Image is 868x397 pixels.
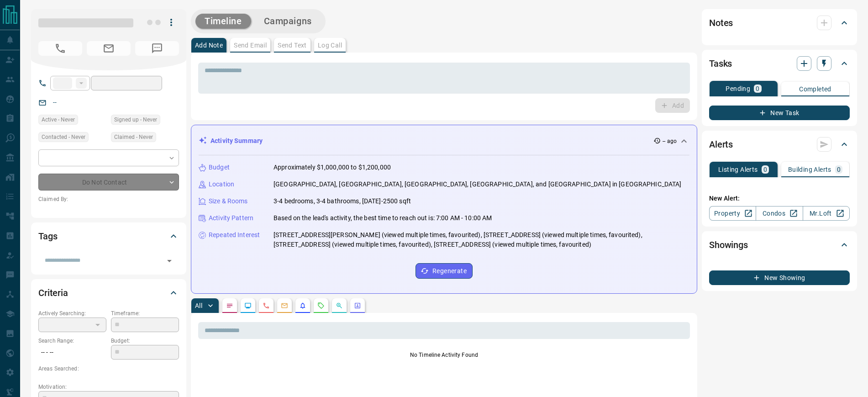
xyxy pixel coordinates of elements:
button: New Task [709,106,850,120]
p: Location [209,180,234,189]
h2: Tags [38,229,57,243]
p: All [195,302,202,309]
a: -- [53,99,57,106]
p: -- - -- [38,345,106,360]
span: Claimed - Never [114,132,153,142]
p: Claimed By: [38,195,179,203]
p: -- ago [663,137,677,145]
svg: Listing Alerts [299,302,306,309]
p: Motivation: [38,383,179,391]
p: Repeated Interest [209,230,260,240]
p: [GEOGRAPHIC_DATA], [GEOGRAPHIC_DATA], [GEOGRAPHIC_DATA], [GEOGRAPHIC_DATA], and [GEOGRAPHIC_DATA]... [274,180,682,189]
div: Notes [709,12,850,34]
svg: Agent Actions [354,302,361,309]
svg: Emails [281,302,288,309]
button: New Showing [709,270,850,285]
div: Showings [709,234,850,256]
svg: Requests [317,302,325,309]
h2: Alerts [709,137,733,152]
div: Activity Summary-- ago [199,132,689,149]
p: Size & Rooms [209,196,248,206]
button: Timeline [195,14,251,29]
svg: Opportunities [336,302,343,309]
button: Open [163,254,176,267]
p: Areas Searched: [38,365,179,373]
button: Regenerate [416,263,473,279]
p: Actively Searching: [38,309,106,318]
p: Activity Pattern [209,213,253,223]
p: 3-4 bedrooms, 3-4 bathrooms, [DATE]-2500 sqft [274,196,411,206]
h2: Criteria [38,286,68,300]
p: Approximately $1,000,000 to $1,200,000 [274,163,391,172]
button: Campaigns [255,14,321,29]
p: No Timeline Activity Found [198,351,690,359]
a: Condos [756,206,803,221]
span: No Number [135,41,179,56]
a: Property [709,206,756,221]
p: Budget: [111,337,179,345]
h2: Notes [709,16,733,30]
div: Alerts [709,133,850,155]
div: Tags [38,225,179,247]
p: Add Note [195,42,223,48]
p: Activity Summary [210,136,263,146]
p: 0 [763,166,767,173]
svg: Lead Browsing Activity [244,302,252,309]
p: Listing Alerts [718,166,758,173]
div: Do Not Contact [38,174,179,191]
p: Building Alerts [788,166,831,173]
p: Completed [799,86,831,92]
span: No Number [38,41,82,56]
span: Contacted - Never [42,132,85,142]
p: Pending [726,85,750,92]
p: New Alert: [709,194,850,203]
p: Based on the lead's activity, the best time to reach out is: 7:00 AM - 10:00 AM [274,213,492,223]
p: 0 [837,166,841,173]
svg: Calls [263,302,270,309]
h2: Tasks [709,56,732,71]
svg: Notes [226,302,233,309]
span: Signed up - Never [114,115,157,124]
span: No Email [87,41,131,56]
div: Criteria [38,282,179,304]
h2: Showings [709,238,748,252]
span: Active - Never [42,115,75,124]
p: Budget [209,163,230,172]
p: Timeframe: [111,309,179,318]
a: Mr.Loft [803,206,850,221]
p: Search Range: [38,337,106,345]
p: 0 [756,85,759,92]
div: Tasks [709,53,850,74]
p: [STREET_ADDRESS][PERSON_NAME] (viewed multiple times, favourited), [STREET_ADDRESS] (viewed multi... [274,230,689,249]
